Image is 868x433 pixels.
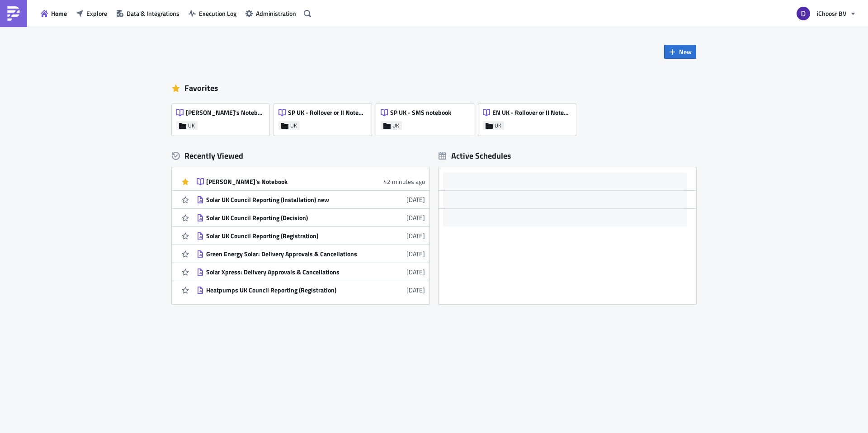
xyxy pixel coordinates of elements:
[206,268,364,276] div: Solar Xpress: Delivery Approvals & Cancellations
[495,122,501,129] span: UK
[406,231,425,240] time: 2025-08-12T15:33:24Z
[406,249,425,259] time: 2025-08-05T16:06:18Z
[86,9,107,18] span: Explore
[439,151,511,161] div: Active Schedules
[197,281,425,299] a: Heatpumps UK Council Reporting (Registration)[DATE]
[127,9,179,18] span: Data & Integrations
[172,81,696,95] div: Favorites
[199,9,236,18] span: Execution Log
[274,99,376,136] a: SP UK - Rollover or II NotebookUK
[186,108,264,117] span: [PERSON_NAME]'s Notebook
[197,227,425,245] a: Solar UK Council Reporting (Registration)[DATE]
[492,108,571,117] span: EN UK - Rollover or II Notebook
[390,108,451,117] span: SP UK - SMS notebook
[392,122,399,129] span: UK
[406,213,425,222] time: 2025-08-12T15:41:28Z
[197,191,425,208] a: Solar UK Council Reporting (Installation) new[DATE]
[36,6,71,20] button: Home
[51,9,67,18] span: Home
[206,178,364,186] div: [PERSON_NAME]'s Notebook
[679,47,692,56] span: New
[206,196,364,204] div: Solar UK Council Reporting (Installation) new
[184,6,241,20] button: Execution Log
[241,6,301,20] button: Administration
[406,195,425,204] time: 2025-08-12T15:43:20Z
[383,177,425,186] time: 2025-08-20T09:54:53Z
[172,99,274,136] a: [PERSON_NAME]'s NotebookUK
[197,245,425,263] a: Green Energy Solar: Delivery Approvals & Cancellations[DATE]
[206,250,364,258] div: Green Energy Solar: Delivery Approvals & Cancellations
[206,232,364,240] div: Solar UK Council Reporting (Registration)
[478,99,580,136] a: EN UK - Rollover or II NotebookUK
[206,286,364,294] div: Heatpumps UK Council Reporting (Registration)
[197,263,425,281] a: Solar Xpress: Delivery Approvals & Cancellations[DATE]
[197,173,425,190] a: [PERSON_NAME]'s Notebook42 minutes ago
[406,267,425,277] time: 2025-08-05T16:05:51Z
[796,6,811,21] img: Avatar
[817,9,846,18] span: iChoosr BV
[288,108,367,117] span: SP UK - Rollover or II Notebook
[791,4,861,24] button: iChoosr BV
[664,45,696,59] button: New
[71,6,112,20] button: Explore
[376,99,478,136] a: SP UK - SMS notebookUK
[197,209,425,226] a: Solar UK Council Reporting (Decision)[DATE]
[172,149,429,163] div: Recently Viewed
[256,9,296,18] span: Administration
[188,122,195,129] span: UK
[112,6,184,20] button: Data & Integrations
[6,6,21,21] img: PushMetrics
[406,285,425,295] time: 2025-08-04T09:00:19Z
[206,214,364,222] div: Solar UK Council Reporting (Decision)
[290,122,297,129] span: UK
